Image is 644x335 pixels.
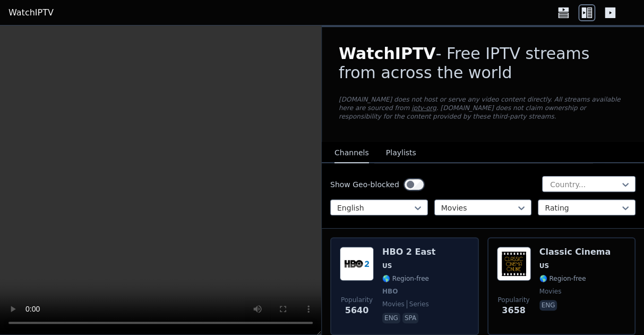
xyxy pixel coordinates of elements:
span: US [382,262,392,270]
span: series [407,300,429,308]
span: Popularity [497,296,529,304]
span: HBO [382,287,398,296]
span: movies [539,287,562,296]
h1: - Free IPTV streams from across the world [339,44,627,82]
h6: HBO 2 East [382,247,435,257]
img: Classic Cinema [497,247,531,281]
p: eng [382,313,400,323]
span: movies [382,300,405,308]
a: iptv-org [411,104,436,112]
span: 3658 [502,304,526,317]
button: Channels [334,143,369,163]
a: WatchIPTV [8,6,54,19]
p: [DOMAIN_NAME] does not host or serve any video content directly. All streams available here are s... [339,95,627,121]
label: Show Geo-blocked [330,179,399,190]
img: HBO 2 East [340,247,374,281]
span: 5640 [345,304,369,317]
p: eng [539,300,557,311]
h6: Classic Cinema [539,247,611,257]
span: 🌎 Region-free [382,274,429,283]
span: Popularity [341,296,373,304]
button: Playlists [386,143,416,163]
span: 🌎 Region-free [539,274,586,283]
p: spa [402,313,418,323]
span: US [539,262,549,270]
span: WatchIPTV [339,44,436,63]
